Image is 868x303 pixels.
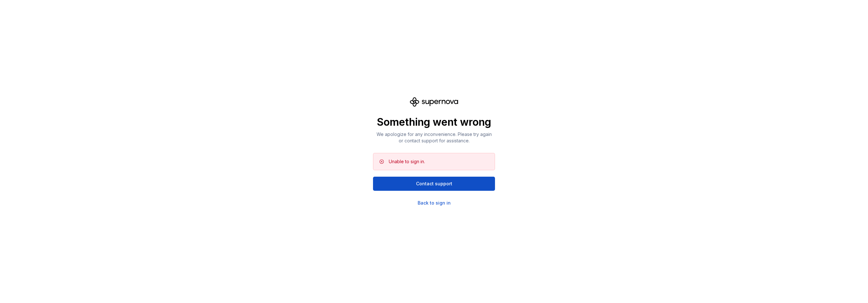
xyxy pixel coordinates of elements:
span: Contact support [416,181,452,187]
a: Back to sign in [418,200,451,206]
p: We apologize for any inconvenience. Please try again or contact support for assistance. [373,131,495,144]
div: Unable to sign in. [389,158,425,165]
p: Something went wrong [373,116,495,129]
button: Contact support [373,177,495,191]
